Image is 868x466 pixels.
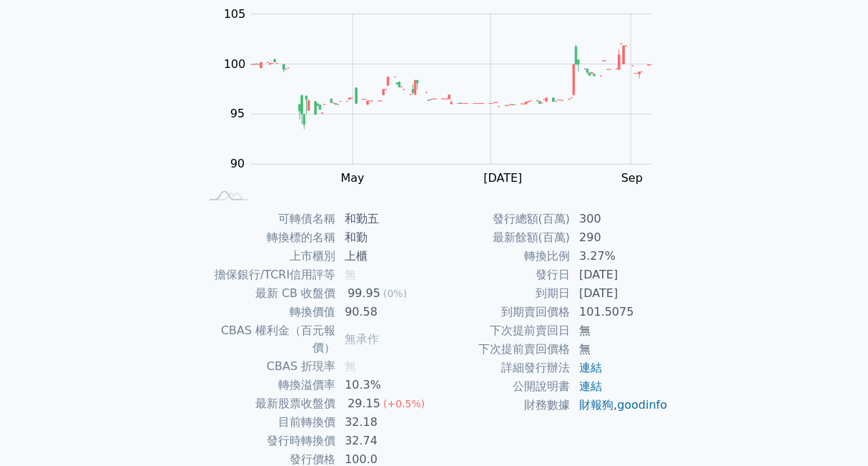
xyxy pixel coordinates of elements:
a: 連結 [579,379,602,393]
td: CBAS 權利金（百元報價） [199,321,336,357]
td: 32.74 [336,432,434,450]
td: 10.3% [336,376,434,394]
td: 上櫃 [336,247,434,266]
tspan: Sep [621,172,643,185]
td: 和勤五 [336,210,434,228]
td: 最新 CB 收盤價 [199,284,336,303]
td: [DATE] [571,284,669,303]
td: 轉換溢價率 [199,376,336,394]
td: 無 [571,321,669,340]
span: (+0.5%) [383,398,425,409]
td: 3.27% [571,247,669,266]
span: 無承作 [345,332,379,346]
td: 和勤 [336,228,434,247]
td: 32.18 [336,413,434,432]
td: 公開說明書 [434,377,571,396]
td: 到期日 [434,284,571,303]
td: 290 [571,228,669,247]
td: 上市櫃別 [199,247,336,266]
g: Chart [216,7,674,185]
td: 目前轉換價 [199,413,336,432]
td: 發行總額(百萬) [434,210,571,228]
tspan: [DATE] [484,172,523,185]
tspan: 100 [224,57,246,71]
td: 發行日 [434,266,571,284]
a: 財報狗 [579,398,613,412]
td: 最新餘額(百萬) [434,228,571,247]
td: 財務數據 [434,396,571,414]
a: goodinfo [617,398,667,412]
td: 到期賣回價格 [434,303,571,321]
td: 詳細發行辦法 [434,359,571,377]
td: 無 [571,340,669,359]
tspan: 95 [230,107,245,121]
td: [DATE] [571,266,669,284]
td: 101.5075 [571,303,669,321]
td: 轉換比例 [434,247,571,266]
div: 99.95 [345,285,383,302]
tspan: 90 [230,157,245,171]
td: 下次提前賣回日 [434,321,571,340]
td: 最新股票收盤價 [199,394,336,413]
a: 連結 [579,361,602,374]
td: 轉換標的名稱 [199,228,336,247]
td: 轉換價值 [199,303,336,321]
td: 300 [571,210,669,228]
div: 29.15 [345,395,383,412]
td: , [571,396,669,414]
tspan: 105 [224,7,246,21]
span: 無 [345,268,356,281]
td: 可轉債名稱 [199,210,336,228]
td: 下次提前賣回價格 [434,340,571,359]
td: 擔保銀行/TCRI信用評等 [199,266,336,284]
span: (0%) [383,288,407,299]
td: 90.58 [336,303,434,321]
span: 無 [345,359,356,373]
td: CBAS 折現率 [199,357,336,376]
td: 發行時轉換價 [199,432,336,450]
tspan: May [341,172,365,185]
